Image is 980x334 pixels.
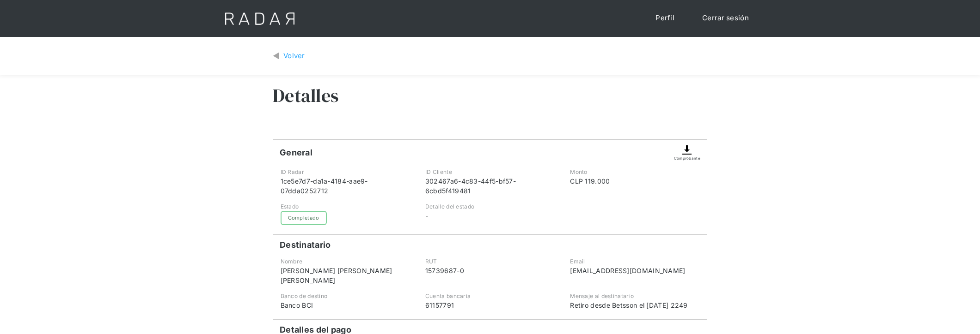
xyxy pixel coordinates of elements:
[570,300,699,310] div: Retiro desde Betsson el [DATE] 2249
[570,292,699,300] div: Mensaje al destinatario
[425,257,555,266] div: RUT
[425,168,555,176] div: ID Cliente
[570,257,699,266] div: Email
[281,176,410,196] div: 1ce5e7d7-da1a-4184-aae9-07dda0252712
[674,155,700,161] div: Comprobante
[693,9,758,27] a: Cerrar sesión
[425,292,555,300] div: Cuenta bancaria
[281,300,410,310] div: Banco BCI
[281,257,410,266] div: Nombre
[281,292,410,300] div: Banco de destino
[273,84,338,107] h3: Detalles
[646,9,684,27] a: Perfil
[273,51,305,61] a: Volver
[281,203,410,211] div: Estado
[570,266,699,275] div: [EMAIL_ADDRESS][DOMAIN_NAME]
[281,168,410,176] div: ID Radar
[280,239,331,250] h4: Destinatario
[425,266,555,275] div: 15739687-0
[425,203,555,211] div: Detalle del estado
[283,51,305,61] div: Volver
[570,168,699,176] div: Monto
[280,147,312,158] h4: General
[281,211,327,225] div: Completado
[281,266,410,285] div: [PERSON_NAME] [PERSON_NAME] [PERSON_NAME]
[425,211,555,221] div: -
[570,176,699,186] div: CLP 119.000
[425,176,555,196] div: 302467a6-4c83-44f5-bf57-6cbd5f419481
[681,144,692,155] img: Descargar comprobante
[425,300,555,310] div: 61157791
